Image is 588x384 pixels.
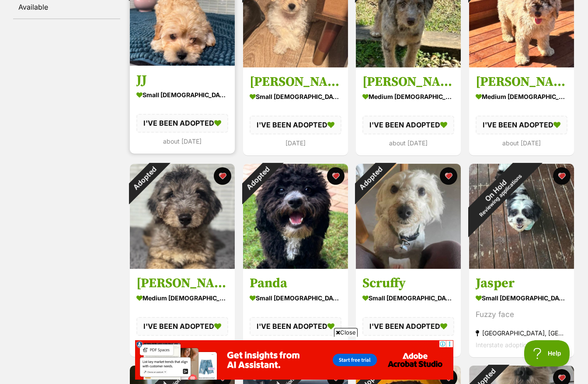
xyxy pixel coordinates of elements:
[118,152,170,204] div: Adopted
[250,90,341,103] div: small [DEMOGRAPHIC_DATA] Dog
[243,60,348,69] a: Adopted
[356,60,461,69] a: Adopted
[232,152,284,204] div: Adopted
[362,137,454,149] div: about [DATE]
[130,65,235,153] a: JJ small [DEMOGRAPHIC_DATA] Dog I'VE BEEN ADOPTED about [DATE] favourite
[478,173,523,218] span: Reviewing applications
[450,144,546,241] div: On Hold
[243,262,348,271] a: Adopted
[250,292,341,304] div: small [DEMOGRAPHIC_DATA] Dog
[214,167,231,185] button: favourite
[356,164,461,269] img: Scruffy
[243,67,348,155] a: [PERSON_NAME] small [DEMOGRAPHIC_DATA] Dog I'VE BEEN ADOPTED [DATE] favourite
[250,74,341,90] h3: [PERSON_NAME]
[243,164,348,269] img: Panda
[476,292,567,304] div: small [DEMOGRAPHIC_DATA] Dog
[362,90,454,103] div: medium [DEMOGRAPHIC_DATA] Dog
[136,88,228,101] div: small [DEMOGRAPHIC_DATA] Dog
[136,275,228,292] h3: [PERSON_NAME]
[362,317,454,335] div: I'VE BEEN ADOPTED
[362,275,454,292] h3: Scruffy
[524,340,571,366] iframe: Help Scout Beacon - Open
[136,292,228,304] div: medium [DEMOGRAPHIC_DATA] Dog
[469,60,574,69] a: Adopted
[476,116,567,134] div: I'VE BEEN ADOPTED
[136,135,228,147] div: about [DATE]
[476,341,564,349] span: Interstate adoption unavailable
[130,59,235,67] a: Adopted
[476,74,567,90] h3: [PERSON_NAME]
[334,328,358,337] span: Close
[469,67,574,155] a: [PERSON_NAME] medium [DEMOGRAPHIC_DATA] Dog I'VE BEEN ADOPTED about [DATE] favourite
[553,167,571,185] button: favourite
[130,262,235,271] a: Adopted
[136,72,228,88] h3: JJ
[476,137,567,149] div: about [DATE]
[344,152,397,204] div: Adopted
[130,268,235,356] a: [PERSON_NAME] medium [DEMOGRAPHIC_DATA] Dog I'VE BEEN ADOPTED about [DATE] favourite
[250,317,341,335] div: I'VE BEEN ADOPTED
[356,67,461,155] a: [PERSON_NAME] medium [DEMOGRAPHIC_DATA] Dog I'VE BEEN ADOPTED about [DATE] favourite
[130,164,235,269] img: Trevor
[243,268,348,356] a: Panda small [DEMOGRAPHIC_DATA] Dog I'VE BEEN ADOPTED [DATE] favourite
[136,317,228,335] div: I'VE BEEN ADOPTED
[250,116,341,134] div: I'VE BEEN ADOPTED
[476,327,567,339] div: [GEOGRAPHIC_DATA], [GEOGRAPHIC_DATA]
[469,164,574,269] img: Jasper
[356,262,461,271] a: Adopted
[440,167,457,185] button: favourite
[356,268,461,356] a: Scruffy small [DEMOGRAPHIC_DATA] Dog I'VE BEEN ADOPTED about [DATE] favourite
[476,90,567,103] div: medium [DEMOGRAPHIC_DATA] Dog
[362,292,454,304] div: small [DEMOGRAPHIC_DATA] Dog
[362,74,454,90] h3: [PERSON_NAME]
[327,167,344,185] button: favourite
[476,309,567,321] div: Fuzzy face
[136,114,228,132] div: I'VE BEEN ADOPTED
[476,275,567,292] h3: Jasper
[469,262,574,271] a: On HoldReviewing applications
[135,340,453,380] iframe: Advertisement
[469,268,574,357] a: Jasper small [DEMOGRAPHIC_DATA] Dog Fuzzy face [GEOGRAPHIC_DATA], [GEOGRAPHIC_DATA] Interstate ad...
[362,116,454,134] div: I'VE BEEN ADOPTED
[250,275,341,292] h3: Panda
[250,137,341,149] div: [DATE]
